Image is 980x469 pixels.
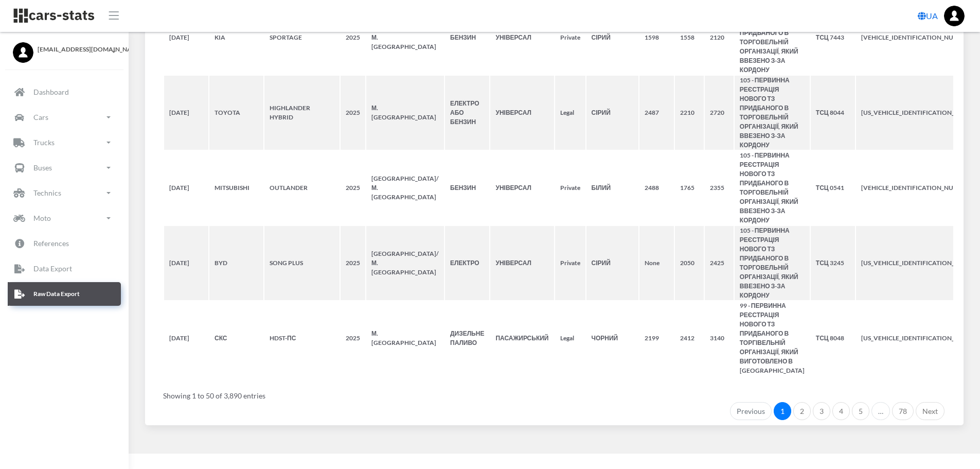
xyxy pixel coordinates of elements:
[555,226,585,300] th: Private
[445,226,489,300] th: ЕЛЕКТРО
[675,151,704,225] th: 1765
[735,151,810,225] th: 105 - ПЕРВИННА РЕЄСТРАЦІЯ НОВОГО ТЗ ПРИДБАНОГО В ТОРГОВЕЛЬНІЙ ОРГАНІЗАЦІЇ, ЯКИЙ ВВЕЗЕНО З-ЗА КОРДОНУ
[813,402,830,421] a: 3
[341,301,365,375] th: 2025
[264,1,340,75] th: SPORTAGE
[366,1,444,75] th: [GEOGRAPHIC_DATA]/М.[GEOGRAPHIC_DATA]
[341,226,365,300] th: 2025
[33,111,48,124] p: Cars
[366,151,444,225] th: [GEOGRAPHIC_DATA]/М.[GEOGRAPHIC_DATA]
[490,301,554,375] th: ПАСАЖИРСЬКИЙ
[705,301,734,375] th: 3140
[490,76,554,150] th: УНІВЕРСАЛ
[914,6,942,26] a: UA
[33,161,52,174] p: Buses
[586,301,638,375] th: ЧОРНИЙ
[366,76,444,150] th: М.[GEOGRAPHIC_DATA]
[33,186,61,199] p: Technics
[8,282,121,306] a: Raw Data Export
[735,226,810,300] th: 105 - ПЕРВИННА РЕЄСТРАЦІЯ НОВОГО ТЗ ПРИДБАНОГО В ТОРГОВЕЛЬНІЙ ОРГАНІЗАЦІЇ, ЯКИЙ ВВЕЗЕНО З-ЗА КОРДОНУ
[793,402,811,421] a: 2
[164,226,208,300] th: [DATE]
[8,232,121,255] a: References
[675,76,704,150] th: 2210
[490,151,554,225] th: УНІВЕРСАЛ
[555,76,585,150] th: Legal
[555,301,585,375] th: Legal
[852,402,869,421] a: 5
[586,151,638,225] th: БІЛИЙ
[639,301,674,375] th: 2199
[264,301,340,375] th: HDST-ПС
[811,301,855,375] th: ТСЦ 8048
[8,181,121,205] a: Technics
[8,106,121,129] a: Cars
[209,1,263,75] th: KIA
[735,1,810,75] th: 105 - ПЕРВИННА РЕЄСТРАЦІЯ НОВОГО ТЗ ПРИДБАНОГО В ТОРГОВЕЛЬНІЙ ОРГАНІЗАЦІЇ, ЯКИЙ ВВЕЗЕНО З-ЗА КОРДОНУ
[555,151,585,225] th: Private
[33,262,72,275] p: Data Export
[639,226,674,300] th: None
[8,80,121,104] a: Dashboard
[164,151,208,225] th: [DATE]
[445,1,489,75] th: БЕНЗИН
[8,206,121,230] a: Moto
[735,301,810,375] th: 99 - ПЕРВИННА РЕЄСТРАЦІЯ НОВОГО ТЗ ПРИДБАНОГО В ТОРГІВЕЛЬНІЙ ОРГАНІЗАЦІЇ, ЯКИЙ ВИГОТОВЛЕНО В [GEO...
[264,151,340,225] th: OUTLANDER
[774,402,791,421] a: 1
[490,226,554,300] th: УНІВЕРСАЛ
[366,301,444,375] th: М.[GEOGRAPHIC_DATA]
[8,257,121,281] a: Data Export
[33,212,51,224] p: Moto
[209,226,263,300] th: BYD
[586,226,638,300] th: СІРИЙ
[586,76,638,150] th: СІРИЙ
[209,76,263,150] th: TOYOTA
[13,8,95,24] img: navbar brand
[705,76,734,150] th: 2720
[38,45,116,54] span: [EMAIL_ADDRESS][DOMAIN_NAME]
[164,1,208,75] th: [DATE]
[445,151,489,225] th: БЕНЗИН
[811,76,855,150] th: ТСЦ 8044
[916,402,945,421] a: Next
[490,1,554,75] th: УНІВЕРСАЛ
[639,151,674,225] th: 2488
[832,402,850,421] a: 4
[341,151,365,225] th: 2025
[639,76,674,150] th: 2487
[33,288,80,300] p: Raw Data Export
[13,42,116,54] a: [EMAIL_ADDRESS][DOMAIN_NAME]
[445,301,489,375] th: ДИЗЕЛЬНЕ ПАЛИВО
[675,301,704,375] th: 2412
[705,226,734,300] th: 2425
[639,1,674,75] th: 1598
[264,226,340,300] th: SONG PLUS
[675,226,704,300] th: 2050
[341,1,365,75] th: 2025
[892,402,914,421] a: 78
[8,131,121,154] a: Trucks
[586,1,638,75] th: СІРИЙ
[944,6,965,26] img: ...
[33,85,69,98] p: Dashboard
[811,1,855,75] th: ТСЦ 7443
[264,76,340,150] th: HIGHLANDER HYBRID
[33,237,69,250] p: References
[366,226,444,300] th: [GEOGRAPHIC_DATA]/М.[GEOGRAPHIC_DATA]
[33,136,55,149] p: Trucks
[705,1,734,75] th: 2120
[8,156,121,180] a: Buses
[209,301,263,375] th: СКС
[555,1,585,75] th: Private
[163,384,946,401] div: Showing 1 to 50 of 3,890 entries
[811,151,855,225] th: ТСЦ 0541
[164,301,208,375] th: [DATE]
[164,76,208,150] th: [DATE]
[705,151,734,225] th: 2355
[811,226,855,300] th: ТСЦ 3245
[341,76,365,150] th: 2025
[445,76,489,150] th: ЕЛЕКТРО АБО БЕНЗИН
[735,76,810,150] th: 105 - ПЕРВИННА РЕЄСТРАЦІЯ НОВОГО ТЗ ПРИДБАНОГО В ТОРГОВЕЛЬНІЙ ОРГАНІЗАЦІЇ, ЯКИЙ ВВЕЗЕНО З-ЗА КОРДОНУ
